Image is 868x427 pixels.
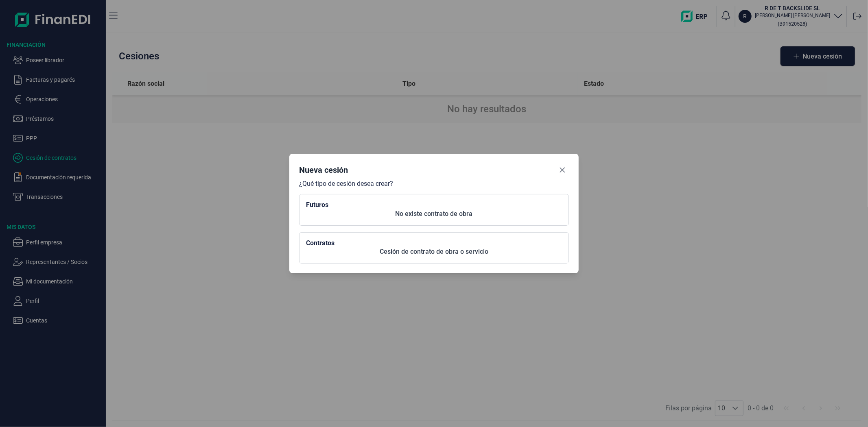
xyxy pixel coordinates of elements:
[299,194,569,225] button: FuturosNo existe contrato de obra
[299,164,348,176] div: Nueva cesión
[306,239,562,247] h2: Contratos
[306,247,562,257] p: Cesión de contrato de obra o servicio
[299,180,569,187] h2: ¿Qué tipo de cesión desea crear?
[306,201,562,209] h2: Futuros
[299,232,569,264] button: ContratosCesión de contrato de obra o servicio
[306,209,562,219] p: No existe contrato de obra
[556,163,569,176] button: Close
